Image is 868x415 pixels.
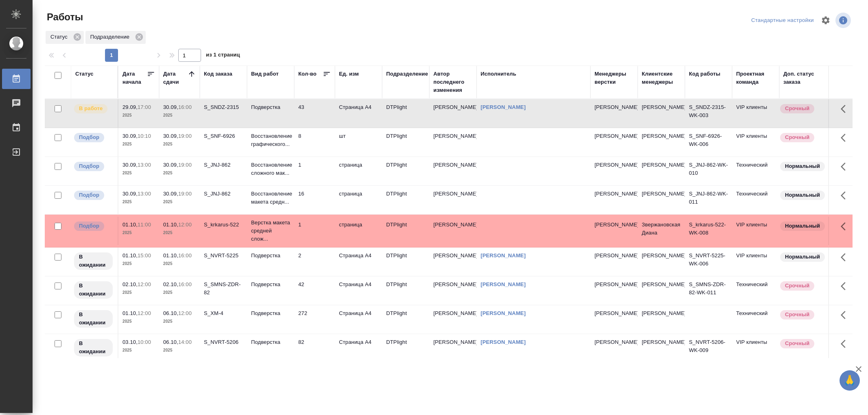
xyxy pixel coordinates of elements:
[163,111,196,120] p: 2025
[163,229,196,237] p: 2025
[122,198,155,206] p: 2025
[138,310,151,316] p: 12:00
[294,248,335,276] td: 2
[163,191,178,197] p: 30.09,
[685,248,732,276] td: S_NVRT-5225-WK-006
[481,252,526,259] a: [PERSON_NAME]
[122,162,138,168] p: 30.09,
[836,217,855,236] button: Здесь прячутся важные кнопки
[785,133,809,141] p: Срочный
[251,338,290,346] p: Подверстка
[335,248,382,276] td: Страница А4
[638,217,685,245] td: Звержановская Диана
[73,338,114,357] div: Исполнитель назначен, приступать к работе пока рано
[749,14,816,27] div: split button
[785,222,820,230] p: Нормальный
[122,140,155,148] p: 2025
[382,217,429,245] td: DTPlight
[429,99,477,128] td: [PERSON_NAME]
[433,70,472,94] div: Автор последнего изменения
[178,104,192,110] p: 16:00
[90,33,132,41] p: Подразделение
[836,157,855,176] button: Здесь прячутся важные кнопки
[595,221,634,229] p: [PERSON_NAME]
[638,99,685,128] td: [PERSON_NAME]
[732,334,779,363] td: VIP клиенты
[294,305,335,334] td: 272
[481,104,526,110] a: [PERSON_NAME]
[122,70,147,86] div: Дата начала
[785,162,820,170] p: Нормальный
[122,310,138,316] p: 01.10,
[835,13,853,28] span: Посмотреть информацию
[251,280,290,289] p: Подверстка
[206,50,240,62] span: из 1 страниц
[79,191,99,199] p: Подбор
[382,334,429,363] td: DTPlight
[335,217,382,245] td: страница
[836,248,855,267] button: Здесь прячутся важные кнопки
[481,281,526,287] a: [PERSON_NAME]
[122,104,138,110] p: 29.09,
[335,157,382,185] td: страница
[335,99,382,128] td: Страница А4
[251,252,290,260] p: Подверстка
[204,221,243,229] div: S_krkarus-522
[204,309,243,317] div: S_XM-4
[178,191,192,197] p: 19:00
[638,186,685,214] td: [PERSON_NAME]
[685,99,732,128] td: S_SNDZ-2315-WK-003
[122,191,138,197] p: 30.09,
[178,252,192,259] p: 16:00
[836,334,855,354] button: Здесь прячутся важные кнопки
[335,334,382,363] td: Страница А4
[122,169,155,177] p: 2025
[689,70,720,78] div: Код работы
[138,133,151,139] p: 10:10
[163,289,196,297] p: 2025
[595,103,634,111] p: [PERSON_NAME]
[251,70,279,78] div: Вид работ
[122,289,155,297] p: 2025
[429,128,477,156] td: [PERSON_NAME]
[138,191,151,197] p: 13:00
[163,104,178,110] p: 30.09,
[163,70,188,86] div: Дата сдачи
[481,310,526,316] a: [PERSON_NAME]
[138,162,151,168] p: 13:00
[138,339,151,345] p: 10:00
[638,248,685,276] td: [PERSON_NAME]
[382,157,429,185] td: DTPlight
[429,186,477,214] td: [PERSON_NAME]
[178,222,192,228] p: 12:00
[429,305,477,334] td: [PERSON_NAME]
[638,157,685,185] td: [PERSON_NAME]
[429,217,477,245] td: [PERSON_NAME]
[163,169,196,177] p: 2025
[79,162,99,170] p: Подбор
[138,281,151,287] p: 12:00
[595,280,634,289] p: [PERSON_NAME]
[685,217,732,245] td: S_krkarus-522-WK-008
[481,339,526,345] a: [PERSON_NAME]
[251,309,290,317] p: Подверстка
[736,70,775,86] div: Проектная команда
[163,281,178,287] p: 02.10,
[79,253,108,269] p: В ожидании
[732,128,779,156] td: VIP клиенты
[204,280,243,297] div: S_SMNS-ZDR-82
[251,161,290,177] p: Восстановление сложного мак...
[595,132,634,140] p: [PERSON_NAME]
[163,317,196,326] p: 2025
[335,186,382,214] td: страница
[685,186,732,214] td: S_JNJ-862-WK-011
[816,11,835,30] span: Настроить таблицу
[595,190,634,198] p: [PERSON_NAME]
[785,191,820,199] p: Нормальный
[685,157,732,185] td: S_JNJ-862-WK-010
[79,222,99,230] p: Подбор
[251,190,290,206] p: Восстановление макета средн...
[294,186,335,214] td: 16
[122,281,138,287] p: 02.10,
[73,280,114,300] div: Исполнитель назначен, приступать к работе пока рано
